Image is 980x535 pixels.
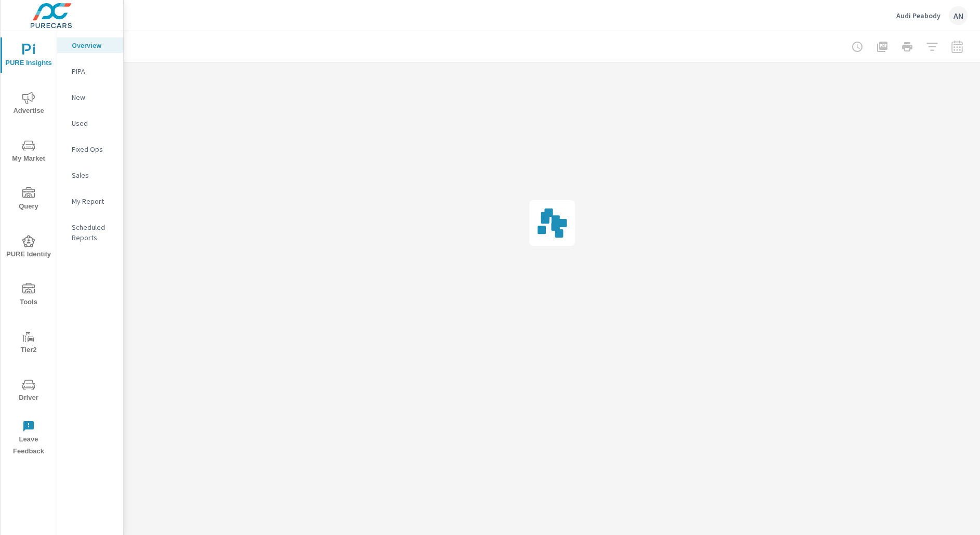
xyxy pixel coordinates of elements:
[57,115,123,131] div: Used
[4,331,54,356] span: Tier2
[4,139,54,165] span: My Market
[4,420,54,458] span: Leave Feedback
[57,141,123,157] div: Fixed Ops
[72,144,115,154] p: Fixed Ops
[72,222,115,243] p: Scheduled Reports
[72,196,115,206] p: My Report
[4,92,54,117] span: Advertise
[72,92,115,102] p: New
[896,11,940,20] p: Audi Peabody
[57,193,123,209] div: My Report
[57,219,123,245] div: Scheduled Reports
[57,37,123,53] div: Overview
[57,89,123,105] div: New
[4,44,54,69] span: PURE Insights
[1,31,57,462] div: nav menu
[72,170,115,180] p: Sales
[57,63,123,79] div: PIPA
[4,379,54,404] span: Driver
[4,235,54,260] span: PURE Identity
[4,187,54,213] span: Query
[4,283,54,308] span: Tools
[57,167,123,183] div: Sales
[949,6,968,25] div: AN
[72,66,115,76] p: PIPA
[72,40,115,50] p: Overview
[72,118,115,128] p: Used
